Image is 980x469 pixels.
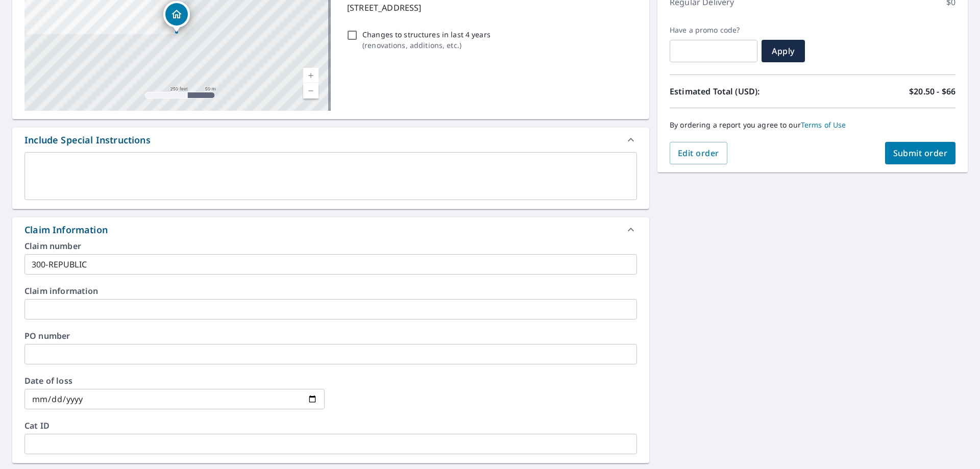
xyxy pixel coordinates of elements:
button: Edit order [670,142,727,164]
label: Date of loss [24,377,325,385]
span: Submit order [893,147,948,159]
p: [STREET_ADDRESS] [347,2,633,14]
p: Estimated Total (USD): [670,85,813,97]
span: Apply [770,45,797,57]
button: Apply [762,40,805,62]
div: Dropped pin, building 1, Residential property, 4650 Pershing Pl Saint Louis, MO 63108 [163,1,190,33]
button: Submit order [885,142,956,164]
p: Changes to structures in last 4 years [362,29,491,40]
a: Current Level 17, Zoom Out [303,83,318,98]
div: Include Special Instructions [12,128,649,152]
span: Edit order [678,147,719,159]
a: Terms of Use [801,120,846,130]
label: PO number [24,332,637,340]
label: Claim number [24,242,637,250]
label: Cat ID [24,422,637,430]
div: Include Special Instructions [24,133,151,147]
div: Claim Information [12,217,649,242]
p: ( renovations, additions, etc. ) [362,40,491,51]
a: Current Level 17, Zoom In [303,68,318,83]
label: Claim information [24,287,637,295]
p: By ordering a report you agree to our [670,120,955,130]
label: Have a promo code? [670,26,757,35]
p: $20.50 - $66 [909,85,955,97]
div: Claim Information [24,223,108,237]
